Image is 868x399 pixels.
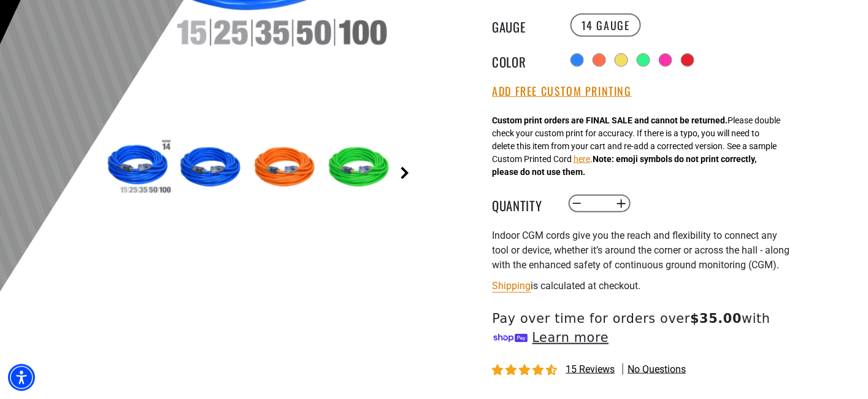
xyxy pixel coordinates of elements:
[493,85,632,98] button: Add Free Custom Printing
[8,364,35,391] div: Accessibility Menu
[493,115,728,125] strong: Custom print orders are FINAL SALE and cannot be returned.
[574,153,591,166] button: here
[493,277,793,294] div: is calculated at checkout.
[493,114,781,179] div: Please double check your custom print for accuracy. If there is a typo, you will need to delete t...
[251,133,322,204] img: orange
[177,133,248,204] img: blue
[399,167,411,179] a: Next
[493,17,554,33] legend: Gauge
[493,280,531,292] a: Shipping
[493,154,757,177] strong: Note: emoji symbols do not print correctly, please do not use them.
[493,365,560,376] span: 4.40 stars
[628,363,686,376] span: No questions
[493,230,790,271] span: Indoor CGM cords give you the reach and flexibility to connect any tool or device, whether it’s a...
[325,133,396,204] img: green
[493,52,554,68] legend: Color
[566,363,615,375] span: 15 reviews
[493,196,554,212] label: Quantity
[570,14,641,37] label: 14 Gauge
